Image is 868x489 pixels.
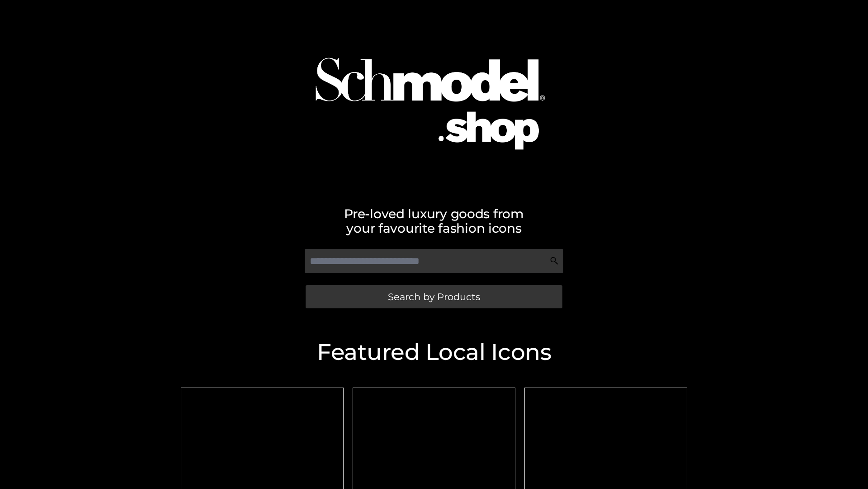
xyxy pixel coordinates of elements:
img: Search Icon [550,256,559,265]
span: Search by Products [388,292,480,302]
a: Search by Products [306,285,562,308]
h2: Pre-loved luxury goods from your favourite fashion icons [176,206,692,235]
h2: Featured Local Icons​ [176,341,692,364]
